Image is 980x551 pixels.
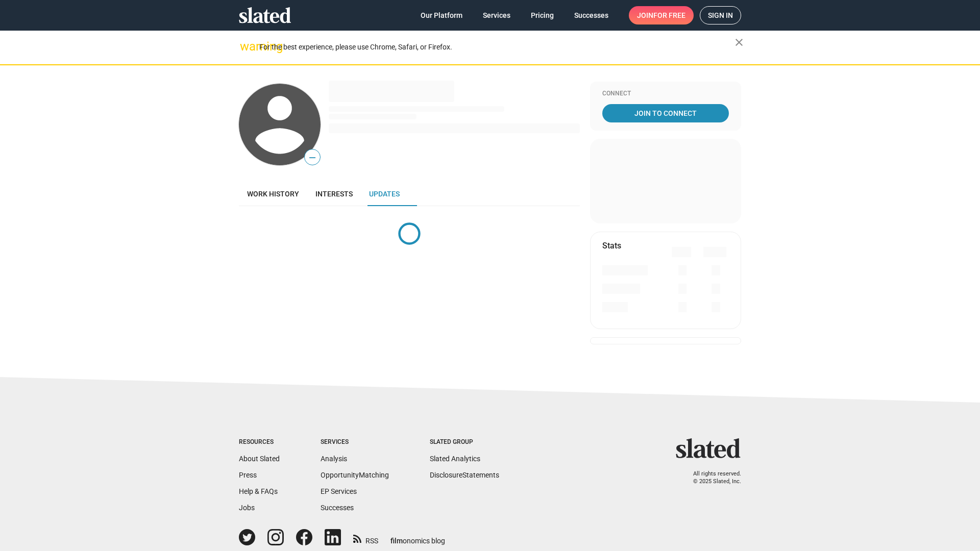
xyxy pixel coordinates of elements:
a: EP Services [321,487,357,495]
span: Successes [574,6,608,24]
a: Pricing [523,6,562,24]
p: All rights reserved. © 2025 Slated, Inc. [682,470,741,485]
span: — [305,151,320,164]
span: film [390,537,403,545]
a: Help & FAQs [239,487,278,495]
div: Resources [239,438,280,446]
span: Interests [315,190,353,198]
a: DisclosureStatements [430,471,499,479]
div: Services [321,438,389,446]
div: For the best experience, please use Chrome, Safari, or Firefox. [259,40,735,54]
a: Successes [321,504,354,512]
a: Joinfor free [629,6,694,24]
span: Pricing [531,6,554,24]
div: Slated Group [430,438,499,446]
mat-card-title: Stats [602,240,621,251]
a: Our Platform [412,6,471,24]
a: Services [475,6,519,24]
span: Updates [369,190,400,198]
div: Connect [602,90,729,98]
mat-icon: close [733,36,745,48]
a: Analysis [321,455,347,463]
a: Press [239,471,257,479]
a: filmonomics blog [390,528,445,546]
span: Work history [247,190,299,198]
a: Updates [361,182,408,206]
span: Sign in [708,7,733,24]
span: Services [483,6,510,24]
mat-icon: warning [240,40,252,53]
span: Our Platform [421,6,462,24]
a: Interests [307,182,361,206]
a: Work history [239,182,307,206]
span: Join [637,6,685,24]
a: RSS [353,530,378,546]
a: Slated Analytics [430,455,480,463]
a: Successes [566,6,617,24]
a: OpportunityMatching [321,471,389,479]
a: Jobs [239,504,255,512]
a: Join To Connect [602,104,729,122]
span: Join To Connect [604,104,727,122]
a: Sign in [700,6,741,24]
span: for free [653,6,685,24]
a: About Slated [239,455,280,463]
